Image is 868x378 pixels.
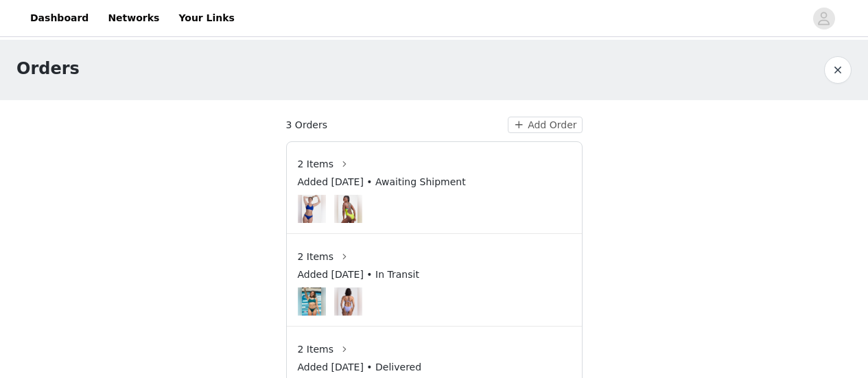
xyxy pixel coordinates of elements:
[298,175,466,189] span: Added [DATE] • Awaiting Shipment
[298,157,334,172] span: 2 Items
[298,284,326,319] img: Image Background Blur
[16,56,80,81] h1: Orders
[334,191,362,226] img: Image Background Blur
[298,360,422,375] span: Added [DATE] • Delivered
[338,287,357,316] img: Perry One Piece Swimsuit - Lavender
[298,191,326,226] img: Image Background Blur
[817,8,830,29] div: avatar
[334,284,362,319] img: Image Background Blur
[302,287,320,316] img: Mina Bikini Bottom - Peacock
[22,3,97,34] a: Dashboard
[508,117,583,133] button: Add Order
[298,250,334,264] span: 2 Items
[298,342,334,357] span: 2 Items
[302,195,320,223] img: Andy Bikini Bottom - Blueberry
[286,118,327,132] span: 3 Orders
[338,195,357,223] img: Perry One Piece Swimsuit - Gecko Contrast
[99,3,167,34] a: Networks
[298,268,419,282] span: Added [DATE] • In Transit
[170,3,243,34] a: Your Links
